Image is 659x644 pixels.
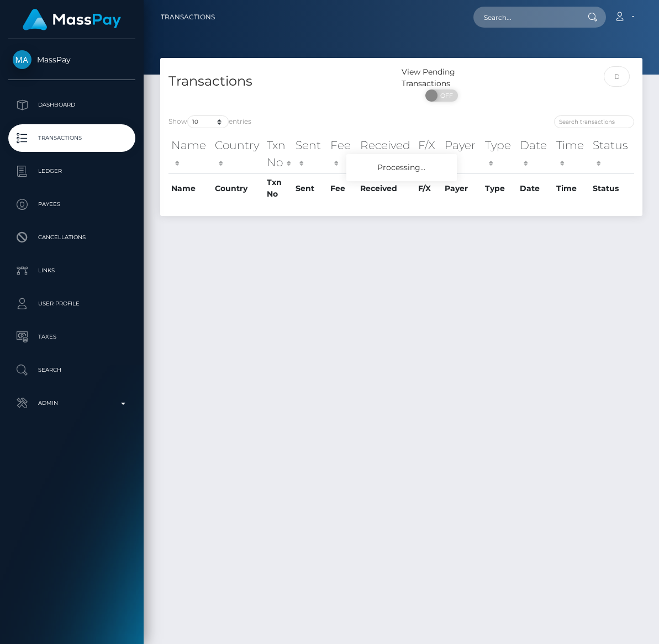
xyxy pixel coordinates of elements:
[8,124,135,152] a: Transactions
[13,196,131,213] p: Payees
[13,97,131,113] p: Dashboard
[517,173,553,203] th: Date
[13,395,131,411] p: Admin
[8,290,135,318] a: User Profile
[264,134,293,173] th: Txn No
[604,66,630,87] input: Date filter
[13,362,131,378] p: Search
[553,173,591,203] th: Time
[13,130,131,146] p: Transactions
[13,329,131,345] p: Taxes
[482,134,518,173] th: Type
[168,173,212,203] th: Name
[442,134,482,173] th: Payer
[8,55,135,65] span: MassPay
[8,191,135,218] a: Payees
[23,9,121,30] img: MassPay Logo
[482,173,518,203] th: Type
[415,134,442,173] th: F/X
[517,134,553,173] th: Date
[13,50,31,69] img: MassPay
[8,356,135,384] a: Search
[264,173,293,203] th: Txn No
[328,134,357,173] th: Fee
[293,134,328,173] th: Sent
[13,229,131,246] p: Cancellations
[415,173,442,203] th: F/X
[346,154,457,181] div: Processing...
[13,262,131,279] p: Links
[8,257,135,284] a: Links
[442,173,482,203] th: Payer
[168,72,393,91] h4: Transactions
[8,157,135,185] a: Ledger
[431,89,459,102] span: OFF
[357,134,415,173] th: Received
[161,6,215,29] a: Transactions
[473,7,577,28] input: Search...
[212,173,265,203] th: Country
[212,134,265,173] th: Country
[8,323,135,351] a: Taxes
[402,66,482,89] div: View Pending Transactions
[590,173,634,203] th: Status
[590,134,634,173] th: Status
[8,91,135,119] a: Dashboard
[187,115,229,128] select: Showentries
[168,115,251,128] label: Show entries
[328,173,357,203] th: Fee
[168,134,212,173] th: Name
[553,134,591,173] th: Time
[554,115,634,128] input: Search transactions
[8,224,135,251] a: Cancellations
[357,173,415,203] th: Received
[13,163,131,180] p: Ledger
[293,173,328,203] th: Sent
[8,389,135,417] a: Admin
[13,295,131,312] p: User Profile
